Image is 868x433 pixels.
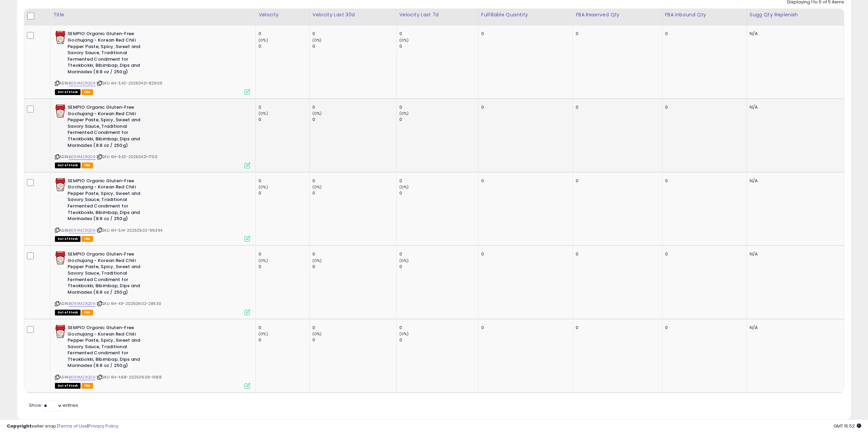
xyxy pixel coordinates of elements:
[399,184,409,190] small: (0%)
[259,37,268,43] small: (0%)
[481,178,568,184] div: 0
[88,423,118,429] a: Privacy Policy
[481,251,568,257] div: 0
[576,11,659,18] div: FBA Reserved Qty
[576,325,657,331] div: 0
[312,184,322,190] small: (0%)
[68,251,150,297] b: SEMPIO Organic Gluten-Free Gochujang - Korean Red Chili Pepper Paste, Spicy, Sweet and Savory Sau...
[665,104,741,110] div: 0
[259,117,309,123] div: 0
[312,117,396,123] div: 0
[55,383,80,389] span: All listings that are currently out of stock and unavailable for purchase on Amazon
[58,423,87,429] a: Terms of Use
[259,337,309,343] div: 0
[82,89,93,95] span: FBA
[259,111,268,116] small: (0%)
[399,31,478,37] div: 0
[259,178,309,184] div: 0
[747,9,844,26] th: Please note that this number is a calculation based on your required days of coverage and your ve...
[259,331,268,337] small: (0%)
[29,402,78,408] span: Show: entries
[69,301,95,307] a: B09XM23QG9
[312,37,322,43] small: (0%)
[68,31,150,77] b: SEMPIO Organic Gluten-Free Gochujang - Korean Red Chili Pepper Paste, Spicy, Sweet and Savory Sau...
[55,325,66,338] img: 41j3ejtp4kL._SL40_.jpg
[82,163,93,168] span: FBA
[259,104,309,110] div: 0
[399,178,478,184] div: 0
[399,337,478,343] div: 0
[399,111,409,116] small: (0%)
[55,178,250,241] div: ASIN:
[399,37,409,43] small: (0%)
[312,337,396,343] div: 0
[259,31,309,37] div: 0
[481,325,568,331] div: 0
[259,258,268,263] small: (0%)
[665,325,741,331] div: 0
[68,325,150,371] b: SEMPIO Organic Gluten-Free Gochujang - Korean Red Chili Pepper Paste, Spicy, Sweet and Savory Sau...
[399,251,478,257] div: 0
[576,104,657,110] div: 0
[312,190,396,196] div: 0
[665,11,744,18] div: FBA inbound Qty
[481,31,568,37] div: 0
[68,178,150,224] b: SEMPIO Organic Gluten-Free Gochujang - Korean Red Chili Pepper Paste, Spicy, Sweet and Savory Sau...
[665,178,741,184] div: 0
[312,104,396,110] div: 0
[399,325,478,331] div: 0
[399,11,475,18] div: Velocity Last 7d
[68,104,150,150] b: SEMPIO Organic Gluten-Free Gochujang - Korean Red Chili Pepper Paste, Spicy, Sweet and Savory Sau...
[750,104,839,110] div: N/A
[55,163,80,168] span: All listings that are currently out of stock and unavailable for purchase on Amazon
[53,11,253,18] div: Title
[259,190,309,196] div: 0
[399,104,478,110] div: 0
[97,374,162,380] span: | SKU: KH-4.68-20250606-1988
[7,423,32,429] strong: Copyright
[312,325,396,331] div: 0
[750,11,841,18] div: Sugg Qty Replenish
[834,423,861,429] span: 2025-10-9 15:52 GMT
[576,251,657,257] div: 0
[55,325,250,388] div: ASIN:
[750,325,839,331] div: N/A
[69,80,95,86] a: B09XM23QG9
[55,31,66,44] img: 41j3ejtp4kL._SL40_.jpg
[399,43,478,49] div: 0
[259,251,309,257] div: 0
[312,258,322,263] small: (0%)
[55,89,80,95] span: All listings that are currently out of stock and unavailable for purchase on Amazon
[259,184,268,190] small: (0%)
[312,178,396,184] div: 0
[312,264,396,270] div: 0
[259,325,309,331] div: 0
[69,228,95,233] a: B09XM23QG9
[82,236,93,242] span: FBA
[399,264,478,270] div: 0
[576,31,657,37] div: 0
[399,190,478,196] div: 0
[259,43,309,49] div: 0
[312,43,396,49] div: 0
[55,251,66,265] img: 41j3ejtp4kL._SL40_.jpg
[750,251,839,257] div: N/A
[665,251,741,257] div: 0
[312,251,396,257] div: 0
[312,111,322,116] small: (0%)
[399,331,409,337] small: (0%)
[481,104,568,110] div: 0
[750,178,839,184] div: N/A
[69,154,95,160] a: B09XM23QG9
[69,374,95,380] a: B09XM23QG9
[399,258,409,263] small: (0%)
[97,80,162,86] span: | SKU: KH-5.42-20250421-82909
[750,31,839,37] div: N/A
[55,251,250,314] div: ASIN:
[55,236,80,242] span: All listings that are currently out of stock and unavailable for purchase on Amazon
[55,310,80,315] span: All listings that are currently out of stock and unavailable for purchase on Amazon
[97,154,158,159] span: | SKU: KH-5.42-20250421-1700
[259,11,307,18] div: Velocity
[312,31,396,37] div: 0
[97,301,161,306] span: | SKU: KH-4.11-20250602-28530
